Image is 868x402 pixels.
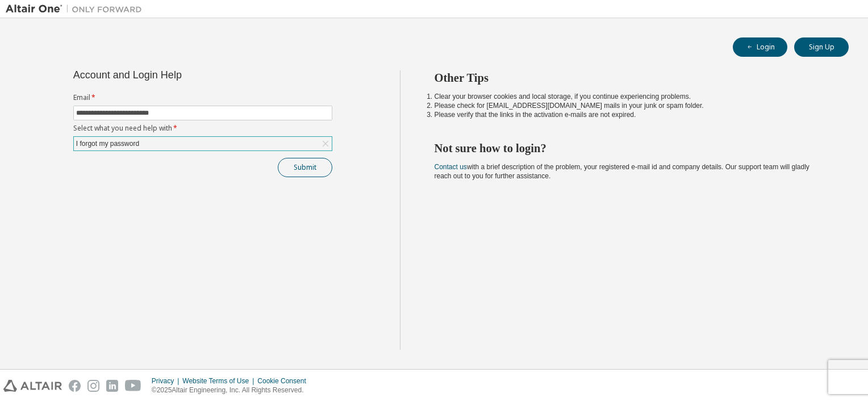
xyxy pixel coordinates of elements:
[3,380,62,392] img: altair_logo.svg
[6,3,148,15] img: Altair One
[152,376,182,386] div: Privacy
[435,92,829,101] li: Clear your browser cookies and local storage, if you continue experiencing problems.
[125,380,141,392] img: youtube.svg
[733,37,787,57] button: Login
[435,110,829,119] li: Please verify that the links in the activation e-mails are not expired.
[73,93,332,102] label: Email
[435,101,829,110] li: Please check for [EMAIL_ADDRESS][DOMAIN_NAME] mails in your junk or spam folder.
[87,380,99,392] img: instagram.svg
[435,141,829,156] h2: Not sure how to login?
[435,163,809,180] span: with a brief description of the problem, your registered e-mail id and company details. Our suppo...
[106,380,118,392] img: linkedin.svg
[278,158,332,177] button: Submit
[794,37,849,57] button: Sign Up
[73,124,332,133] label: Select what you need help with
[257,376,312,386] div: Cookie Consent
[182,376,257,386] div: Website Terms of Use
[69,380,81,392] img: facebook.svg
[435,163,467,171] a: Contact us
[435,70,829,85] h2: Other Tips
[152,386,313,395] p: © 2025 Altair Engineering, Inc. All Rights Reserved.
[73,70,281,79] div: Account and Login Help
[74,137,332,150] div: I forgot my password
[74,137,141,150] div: I forgot my password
